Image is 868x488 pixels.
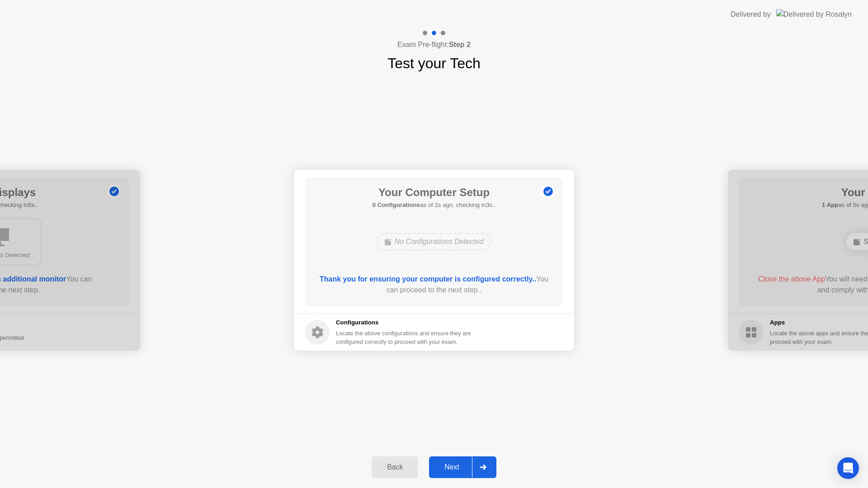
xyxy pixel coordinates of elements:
[397,39,471,50] h4: Exam Pre-flight:
[432,463,472,471] div: Next
[731,9,771,20] div: Delivered by
[336,318,473,327] h5: Configurations
[373,202,420,208] b: 0 Configurations
[837,457,859,479] div: Open Intercom Messenger
[336,329,473,346] div: Locate the above configurations and ensure they are configured correctly to proceed with your exam.
[776,9,852,19] img: Delivered by Rosalyn
[318,274,551,296] div: You can proceed to the next step..
[449,41,471,48] b: Step 2
[374,463,415,471] div: Back
[373,184,496,201] h1: Your Computer Setup
[429,456,496,478] button: Next
[387,52,481,74] h1: Test your Tech
[372,456,418,478] button: Back
[320,275,536,283] b: Thank you for ensuring your computer is configured correctly..
[373,201,496,210] h5: as of 2s ago, checking in3s..
[377,233,492,250] div: No Configurations Detected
